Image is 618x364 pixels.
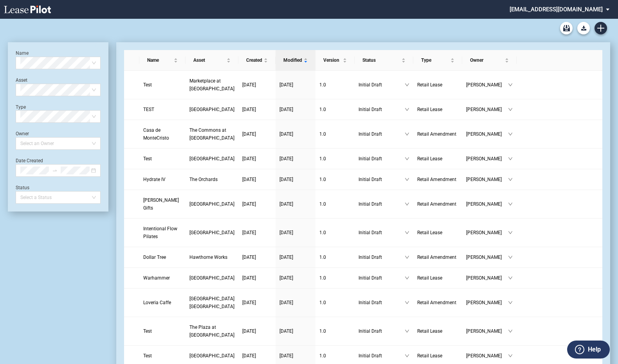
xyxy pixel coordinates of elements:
[143,300,171,305] span: Loveria Caffe
[52,168,58,173] span: to
[189,126,234,142] a: The Commons at [GEOGRAPHIC_DATA]
[405,177,409,182] span: down
[279,156,293,161] span: [DATE]
[417,255,456,260] span: Retail Amendment
[417,327,458,335] a: Retail Lease
[319,328,326,334] span: 1 . 0
[466,274,508,282] span: [PERSON_NAME]
[595,22,607,34] a: Create new document
[242,200,272,208] a: [DATE]
[276,50,315,71] th: Modified
[143,225,182,240] a: Intentional Flow Pilates
[359,176,405,183] span: Initial Draft
[189,230,234,235] span: North Mayfair Commons
[143,81,182,89] a: Test
[508,353,513,358] span: down
[417,82,442,88] span: Retail Lease
[189,177,218,182] span: The Orchards
[279,274,312,282] a: [DATE]
[16,131,29,136] label: Owner
[139,50,186,71] th: Name
[508,132,513,136] span: down
[143,177,166,182] span: Hydrate IV
[319,275,326,281] span: 1 . 0
[319,176,351,183] a: 1.0
[189,325,234,338] span: The Plaza at Lake Park
[417,328,442,334] span: Retail Lease
[508,156,513,161] span: down
[319,230,326,235] span: 1 . 0
[279,130,312,138] a: [DATE]
[417,176,458,183] a: Retail Amendment
[242,299,272,307] a: [DATE]
[143,196,182,212] a: [PERSON_NAME] Gifts
[143,255,166,260] span: Dollar Tree
[588,344,601,355] label: Help
[279,299,312,307] a: [DATE]
[508,202,513,206] span: down
[189,176,234,183] a: The Orchards
[417,230,442,235] span: Retail Lease
[189,201,234,207] span: Stones River Town Centre
[16,77,27,83] label: Asset
[242,328,256,334] span: [DATE]
[323,56,341,64] span: Version
[405,82,409,87] span: down
[189,353,234,359] span: Braemar Village Center
[189,323,234,339] a: The Plaza at [GEOGRAPHIC_DATA]
[242,353,256,359] span: [DATE]
[319,300,326,305] span: 1 . 0
[421,56,449,64] span: Type
[508,82,513,87] span: down
[242,201,256,207] span: [DATE]
[189,274,234,282] a: [GEOGRAPHIC_DATA]
[315,50,355,71] th: Version
[319,253,351,261] a: 1.0
[405,300,409,305] span: down
[279,229,312,237] a: [DATE]
[417,107,442,112] span: Retail Lease
[417,106,458,113] a: Retail Lease
[242,130,272,138] a: [DATE]
[242,177,256,182] span: [DATE]
[417,81,458,89] a: Retail Lease
[319,130,351,138] a: 1.0
[189,296,234,309] span: Town Center Colleyville
[189,155,234,163] a: [GEOGRAPHIC_DATA]
[16,104,26,110] label: Type
[242,255,256,260] span: [DATE]
[508,255,513,260] span: down
[143,127,169,141] span: Casa de MonteCristo
[279,106,312,113] a: [DATE]
[359,106,405,113] span: Initial Draft
[279,327,312,335] a: [DATE]
[279,81,312,89] a: [DATE]
[242,230,256,235] span: [DATE]
[279,155,312,163] a: [DATE]
[143,327,182,335] a: Test
[466,299,508,307] span: [PERSON_NAME]
[143,156,152,161] span: Test
[279,255,293,260] span: [DATE]
[242,300,256,305] span: [DATE]
[242,107,256,112] span: [DATE]
[417,200,458,208] a: Retail Amendment
[466,229,508,237] span: [PERSON_NAME]
[319,352,351,360] a: 1.0
[417,155,458,163] a: Retail Lease
[575,22,592,34] md-menu: Download Blank Form List
[405,156,409,161] span: down
[279,177,293,182] span: [DATE]
[319,201,326,207] span: 1 . 0
[405,202,409,206] span: down
[189,229,234,237] a: [GEOGRAPHIC_DATA]
[242,106,272,113] a: [DATE]
[143,353,152,359] span: Test
[417,130,458,138] a: Retail Amendment
[359,229,405,237] span: Initial Draft
[508,276,513,280] span: down
[279,176,312,183] a: [DATE]
[242,82,256,88] span: [DATE]
[242,131,256,137] span: [DATE]
[189,127,234,141] span: The Commons at Town Center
